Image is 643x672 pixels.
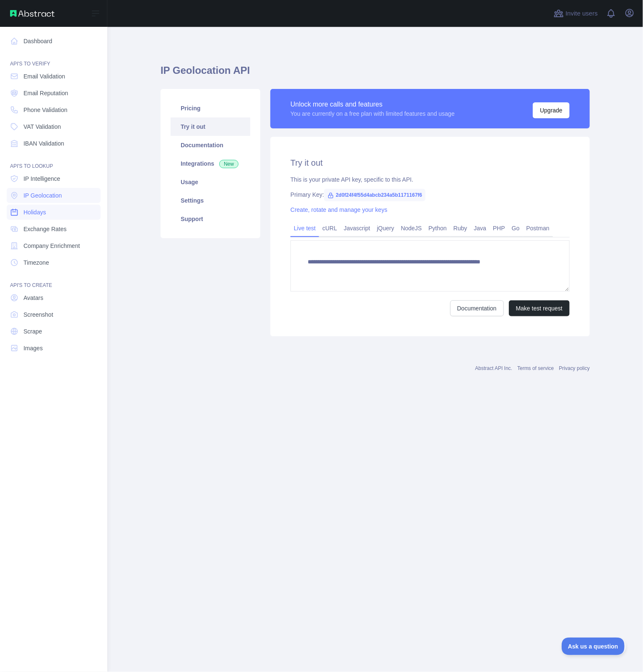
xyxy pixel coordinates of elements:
[552,7,599,20] button: Invite users
[7,324,101,339] a: Scrape
[7,86,101,101] a: Email Reputation
[23,106,67,114] span: Phone Validation
[290,221,319,235] a: Live test
[475,365,513,371] a: Abstract API Inc.
[373,221,397,235] a: jQuery
[23,175,60,183] span: IP Intelligence
[171,154,250,173] a: Integrations New
[471,221,490,235] a: Java
[290,109,455,118] div: You are currently on a free plan with limited features and usage
[450,300,504,316] a: Documentation
[508,221,523,235] a: Go
[523,221,553,235] a: Postman
[23,122,61,131] span: VAT Validation
[7,205,101,220] a: Holidays
[171,136,250,154] a: Documentation
[23,89,68,97] span: Email Reputation
[490,221,508,235] a: PHP
[171,191,250,210] a: Settings
[425,221,450,235] a: Python
[7,153,101,169] div: API'S TO LOOKUP
[533,102,570,118] button: Upgrade
[324,189,425,201] span: 2d0f24f4f55d4abcb234a5b1171167f6
[340,221,373,235] a: Javascript
[7,119,101,134] a: VAT Validation
[562,638,626,655] iframe: Toggle Customer Support
[23,294,43,302] span: Avatars
[7,290,101,305] a: Avatars
[23,327,42,336] span: Scrape
[290,206,387,213] a: Create, rotate and manage your keys
[23,139,64,148] span: IBAN Validation
[7,307,101,322] a: Screenshot
[171,117,250,136] a: Try it out
[7,171,101,186] a: IP Intelligence
[23,191,62,200] span: IP Geolocation
[23,344,43,352] span: Images
[7,255,101,270] a: Timezone
[397,221,425,235] a: NodeJS
[171,210,250,228] a: Support
[7,272,101,289] div: API'S TO CREATE
[290,190,570,199] div: Primary Key:
[565,9,598,18] span: Invite users
[171,173,250,191] a: Usage
[23,242,80,250] span: Company Enrichment
[7,238,101,253] a: Company Enrichment
[7,341,101,356] a: Images
[219,160,239,168] span: New
[23,208,46,216] span: Holidays
[23,225,67,233] span: Exchange Rates
[7,221,101,237] a: Exchange Rates
[23,258,49,267] span: Timezone
[290,175,570,184] div: This is your private API key, specific to this API.
[7,34,101,49] a: Dashboard
[23,310,53,319] span: Screenshot
[23,72,65,81] span: Email Validation
[7,188,101,203] a: IP Geolocation
[161,64,590,84] h1: IP Geolocation API
[509,300,570,316] button: Make test request
[7,102,101,117] a: Phone Validation
[290,157,570,169] h2: Try it out
[450,221,471,235] a: Ruby
[7,136,101,151] a: IBAN Validation
[319,221,340,235] a: cURL
[517,365,554,371] a: Terms of service
[290,99,455,109] div: Unlock more calls and features
[7,50,101,67] div: API'S TO VERIFY
[559,365,590,371] a: Privacy policy
[7,69,101,84] a: Email Validation
[10,10,54,17] img: Abstract API
[171,99,250,117] a: Pricing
